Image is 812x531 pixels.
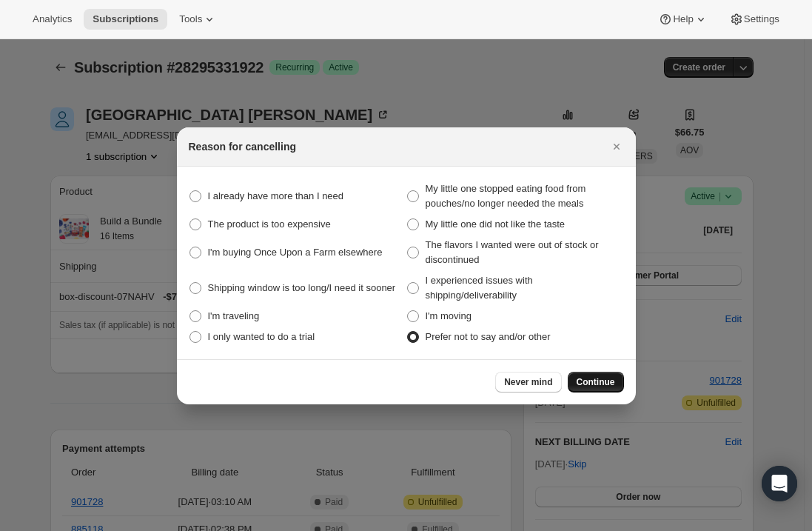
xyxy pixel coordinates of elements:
span: I'm moving [426,310,472,321]
span: Shipping window is too long/I need it sooner [208,282,396,293]
button: Settings [720,9,788,30]
h2: Reason for cancelling [189,139,296,154]
div: Open Intercom Messenger [762,466,797,501]
button: Help [649,9,717,30]
span: My little one did not like the taste [426,218,566,230]
button: Close [606,136,627,157]
span: Never mind [504,376,552,388]
span: Continue [577,376,615,388]
span: Tools [179,13,202,25]
span: The product is too expensive [208,218,331,230]
button: Continue [568,372,624,393]
span: Settings [744,13,779,25]
button: Subscriptions [84,9,167,30]
span: Prefer not to say and/or other [426,331,551,342]
button: Tools [170,9,226,30]
span: The flavors I wanted were out of stock or discontinued [426,239,599,265]
span: My little one stopped eating food from pouches/no longer needed the meals [426,183,586,209]
span: I already have more than I need [208,190,344,201]
span: I'm traveling [208,310,260,321]
span: Subscriptions [93,13,158,25]
span: I only wanted to do a trial [208,331,315,342]
span: Help [673,13,693,25]
span: Analytics [33,13,72,25]
button: Never mind [495,372,561,393]
span: I experienced issues with shipping/deliverability [426,275,533,301]
span: I'm buying Once Upon a Farm elsewhere [208,247,383,258]
button: Analytics [24,9,81,30]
